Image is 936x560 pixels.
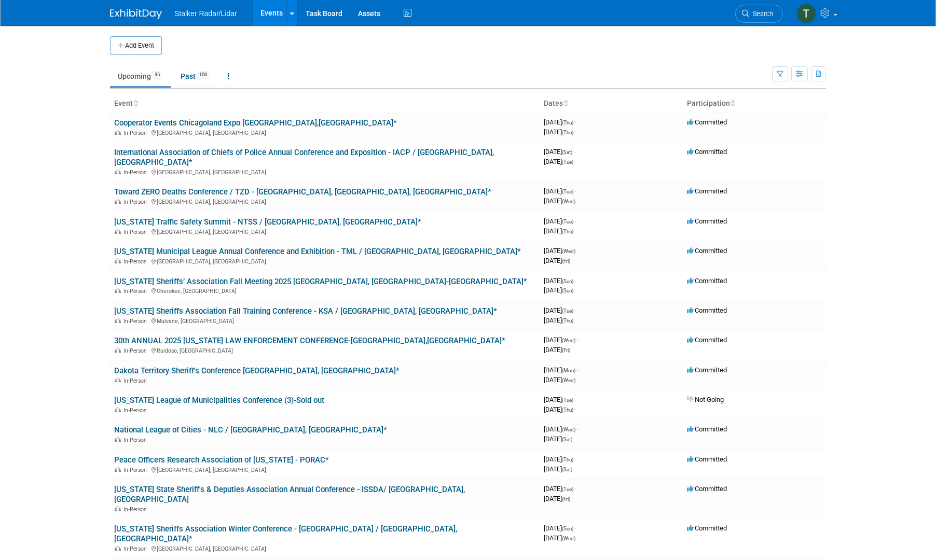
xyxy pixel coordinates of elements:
[544,148,575,156] span: [DATE]
[115,318,121,323] img: In-Person Event
[544,128,573,136] span: [DATE]
[115,199,121,204] img: In-Person Event
[196,71,210,79] span: 150
[562,377,575,383] span: (Wed)
[730,99,735,107] a: Sort by Participation Type
[114,366,400,375] a: Dakota Territory Sheriff's Conference [GEOGRAPHIC_DATA], [GEOGRAPHIC_DATA]*
[544,435,572,443] span: [DATE]
[687,336,727,344] span: Committed
[114,187,491,197] a: Toward ZERO Deaths Conference / TZD - [GEOGRAPHIC_DATA], [GEOGRAPHIC_DATA], [GEOGRAPHIC_DATA]*
[575,524,576,532] span: -
[123,467,150,473] span: In-Person
[687,455,727,463] span: Committed
[687,217,727,225] span: Committed
[114,167,535,176] div: [GEOGRAPHIC_DATA], [GEOGRAPHIC_DATA]
[540,95,683,113] th: Dates
[687,148,727,156] span: Committed
[562,536,575,541] span: (Wed)
[114,257,535,265] div: [GEOGRAPHIC_DATA], [GEOGRAPHIC_DATA]
[687,118,727,126] span: Committed
[110,36,162,55] button: Add Event
[115,169,121,174] img: In-Person Event
[115,467,121,472] img: In-Person Event
[123,288,150,295] span: In-Person
[544,366,579,374] span: [DATE]
[544,465,572,473] span: [DATE]
[115,437,121,442] img: In-Person Event
[577,366,579,374] span: -
[562,437,572,442] span: (Sat)
[562,258,570,264] span: (Fri)
[544,277,576,285] span: [DATE]
[544,217,576,225] span: [DATE]
[562,368,575,373] span: (Mon)
[123,506,150,513] span: In-Person
[544,197,575,205] span: [DATE]
[115,288,121,293] img: In-Person Event
[114,286,535,295] div: Cherokee, [GEOGRAPHIC_DATA]
[123,130,150,136] span: In-Person
[544,336,579,344] span: [DATE]
[683,95,826,113] th: Participation
[123,229,150,235] span: In-Person
[115,506,121,511] img: In-Person Event
[114,316,535,325] div: Mulvane, [GEOGRAPHIC_DATA]
[114,128,535,136] div: [GEOGRAPHIC_DATA], [GEOGRAPHIC_DATA]
[174,9,237,18] span: Stalker Radar/Lidar
[687,396,724,403] span: Not Going
[133,99,138,107] a: Sort by Event Name
[575,118,576,126] span: -
[110,95,540,113] th: Event
[115,130,121,135] img: In-Person Event
[562,199,575,204] span: (Wed)
[562,278,573,284] span: (Sun)
[575,217,576,225] span: -
[574,148,575,156] span: -
[115,258,121,263] img: In-Person Event
[123,318,150,325] span: In-Person
[110,66,171,86] a: Upcoming35
[544,286,573,294] span: [DATE]
[562,308,573,314] span: (Tue)
[577,336,579,344] span: -
[544,316,573,324] span: [DATE]
[123,169,150,176] span: In-Person
[562,248,575,254] span: (Wed)
[687,187,727,195] span: Committed
[544,257,570,264] span: [DATE]
[562,149,572,155] span: (Sat)
[577,247,579,255] span: -
[562,120,573,125] span: (Thu)
[173,66,218,86] a: Past150
[544,158,573,165] span: [DATE]
[544,376,575,384] span: [DATE]
[562,427,575,432] span: (Wed)
[687,366,727,374] span: Committed
[544,524,576,532] span: [DATE]
[123,377,150,384] span: In-Person
[562,496,570,502] span: (Fri)
[562,486,573,492] span: (Tue)
[114,306,497,316] a: [US_STATE] Sheriffs Association Fall Training Conference - KSA / [GEOGRAPHIC_DATA], [GEOGRAPHIC_D...
[544,187,576,195] span: [DATE]
[562,130,573,135] span: (Thu)
[749,10,773,18] span: Search
[114,425,387,435] a: National League of Cities - NLC / [GEOGRAPHIC_DATA], [GEOGRAPHIC_DATA]*
[115,347,121,353] img: In-Person Event
[687,485,727,493] span: Committed
[562,189,573,194] span: (Tue)
[114,465,535,473] div: [GEOGRAPHIC_DATA], [GEOGRAPHIC_DATA]
[562,338,575,343] span: (Wed)
[562,457,573,463] span: (Thu)
[544,485,576,493] span: [DATE]
[735,5,783,23] a: Search
[114,455,329,465] a: Peace Officers Research Association of [US_STATE] - PORAC*
[544,405,573,413] span: [DATE]
[544,118,576,126] span: [DATE]
[687,524,727,532] span: Committed
[544,455,576,463] span: [DATE]
[115,545,121,551] img: In-Person Event
[123,347,150,354] span: In-Person
[114,485,465,504] a: [US_STATE] State Sheriff's & Deputies Association Annual Conference - ISSDA/ [GEOGRAPHIC_DATA], [...
[562,159,573,165] span: (Tue)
